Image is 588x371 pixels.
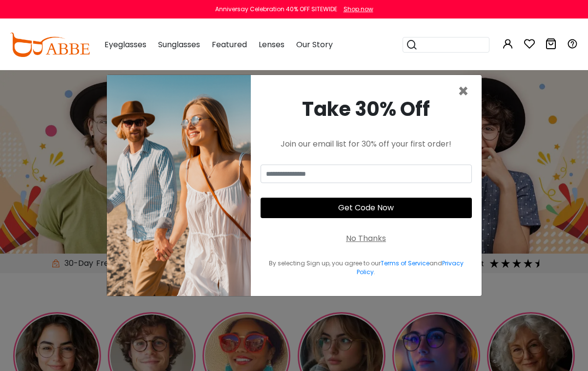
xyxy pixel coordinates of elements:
div: Anniversay Celebration 40% OFF SITEWIDE [215,5,337,14]
a: Shop now [339,5,373,13]
div: By selecting Sign up, you agree to our and . [261,259,472,277]
a: Privacy Policy [357,259,464,276]
a: Terms of Service [381,259,429,267]
div: Take 30% Off [261,94,472,124]
div: No Thanks [346,233,386,244]
div: Join our email list for 30% off your first order! [261,138,472,150]
span: Lenses [259,39,284,50]
span: Sunglasses [158,39,200,50]
div: Shop now [344,5,373,14]
img: abbeglasses.com [10,33,90,57]
span: Featured [212,39,247,50]
button: Get Code Now [261,198,472,218]
span: × [458,79,469,104]
span: Our Story [296,39,333,50]
span: Eyeglasses [104,39,146,50]
img: welcome [107,75,251,296]
button: Close [458,83,469,100]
